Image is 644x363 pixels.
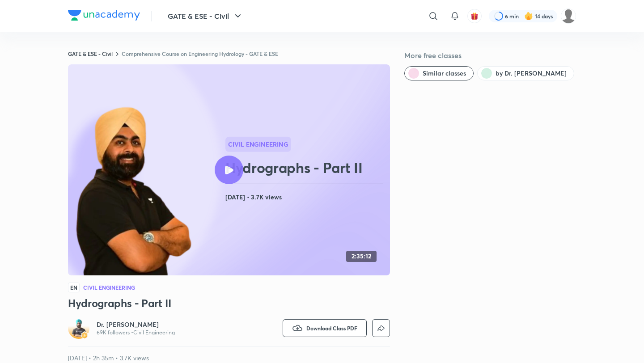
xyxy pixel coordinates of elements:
img: Avatar [70,319,88,337]
p: [DATE] • 2h 35m • 3.7K views [68,354,390,363]
a: Dr. [PERSON_NAME] [97,320,175,329]
button: Download Class PDF [283,319,367,337]
h4: Civil Engineering [83,285,135,290]
h3: Hydrographs - Part II [68,296,390,310]
span: EN [68,283,80,292]
a: Company Logo [68,10,140,23]
a: GATE & ESE - Civil [68,50,113,57]
a: Comprehensive Course on Engineering Hydrology - GATE & ESE [122,50,278,57]
h4: 2:35:12 [352,253,371,260]
button: avatar [467,9,482,23]
img: badge [81,332,88,338]
h2: Hydrographs - Part II [225,159,386,177]
img: Rahul KD [561,8,576,24]
span: Download Class PDF [306,325,357,332]
img: Company Logo [68,10,140,21]
a: Avatarbadge [68,317,89,339]
button: Similar classes [404,66,474,80]
button: by Dr. Jaspal Singh [477,66,574,80]
img: avatar [470,12,479,20]
span: Similar classes [423,69,466,78]
h5: More free classes [404,50,576,61]
p: 69K followers • Civil Engineering [97,329,175,336]
button: GATE & ESE - Civil [162,7,249,25]
img: streak [524,12,533,21]
h4: [DATE] • 3.7K views [225,191,386,203]
span: by Dr. Jaspal Singh [496,69,567,78]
